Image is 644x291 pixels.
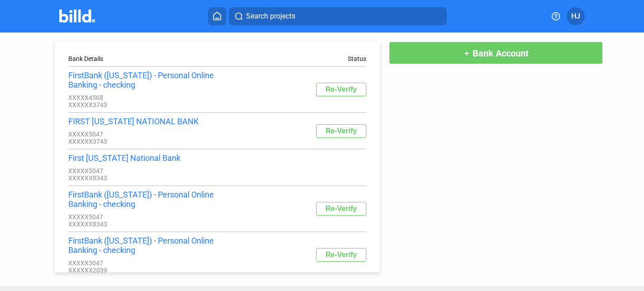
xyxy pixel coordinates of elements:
div: XXXXX5047 [68,131,217,138]
button: Search projects [229,7,447,25]
span: Bank Account [473,48,529,59]
button: Re-Verify [316,124,366,138]
div: FirstBank ([US_STATE]) - Personal Online Banking - checking [68,70,217,89]
button: Re-Verify [316,202,366,216]
div: XXXXXX3743 [68,138,217,145]
div: XXXXXX3743 [68,101,217,108]
button: Re-Verify [316,83,366,96]
div: Bank Details [68,55,217,62]
span: Search projects [246,11,295,22]
div: XXXXX4568 [68,94,217,101]
div: XXXXXX8343 [68,174,217,182]
button: HJ [567,7,585,25]
div: XXXXXX8343 [68,221,217,228]
div: FIRST [US_STATE] NATIONAL BANK [68,117,217,126]
button: Re-Verify [316,248,366,262]
mat-icon: add [463,50,470,57]
span: HJ [571,11,580,22]
div: XXXXX5047 [68,213,217,221]
div: Status [348,55,366,62]
div: XXXXX5047 [68,259,217,267]
div: FirstBank ([US_STATE]) - Personal Online Banking - checking [68,190,217,209]
div: XXXXX5047 [68,167,217,174]
button: Bank Account [389,42,603,64]
div: FirstBank ([US_STATE]) - Personal Online Banking - checking [68,236,217,255]
div: XXXXXX2039 [68,267,217,274]
img: Billd Company Logo [59,9,95,23]
div: First [US_STATE] National Bank [68,153,217,163]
